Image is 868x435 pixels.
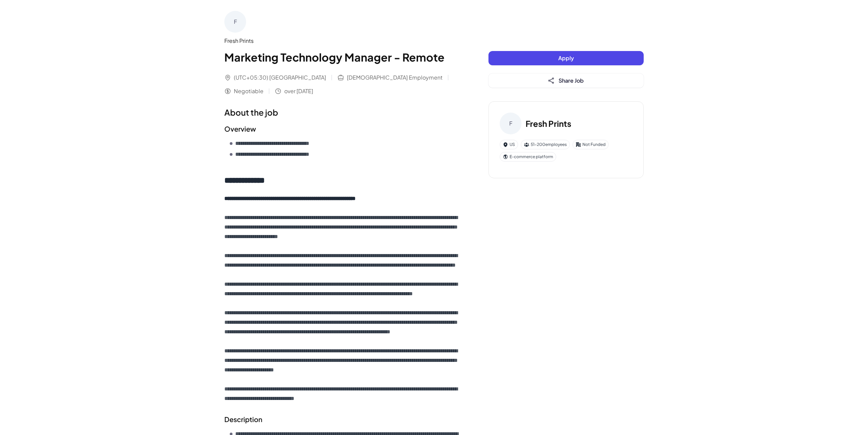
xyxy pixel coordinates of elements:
span: [DEMOGRAPHIC_DATA] Employment [347,73,443,82]
div: E-commerce platform [500,152,556,162]
span: (UTC+05:30) [GEOGRAPHIC_DATA] [234,73,326,82]
span: Apply [558,54,574,62]
h1: Marketing Technology Manager - Remote [224,49,461,65]
div: 51-200 employees [521,140,570,149]
span: Negotiable [234,87,263,95]
h2: Overview [224,124,461,134]
div: F [224,11,246,33]
button: Share Job [488,73,644,88]
div: Fresh Prints [224,37,461,45]
div: F [500,113,521,134]
span: Share Job [559,77,584,84]
h3: Fresh Prints [526,117,571,130]
button: Apply [488,51,644,65]
div: Not Funded [573,140,609,149]
div: US [500,140,518,149]
h2: Description [224,414,461,424]
span: over [DATE] [284,87,313,95]
h1: About the job [224,106,461,118]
